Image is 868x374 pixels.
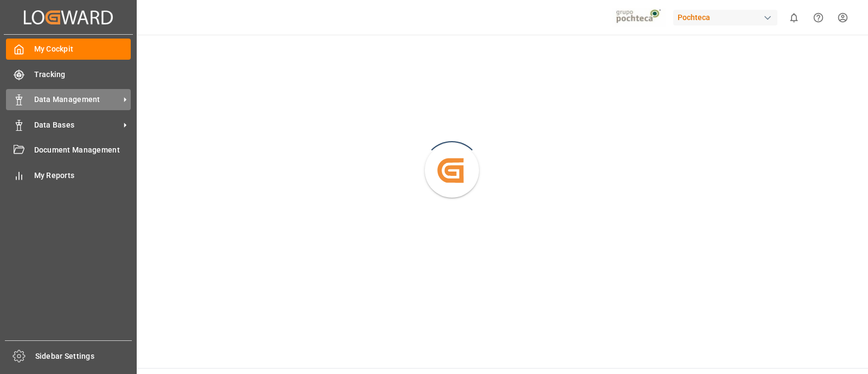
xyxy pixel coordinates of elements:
div: Pochteca [673,10,777,26]
button: Help Center [806,5,831,30]
span: My Reports [34,170,131,181]
button: Pochteca [673,7,782,28]
a: Document Management [6,140,131,161]
a: Tracking [6,64,131,85]
span: Data Bases [34,119,120,131]
span: Document Management [34,144,131,156]
a: My Reports [6,164,131,186]
span: My Cockpit [34,43,131,55]
button: show 0 new notifications [782,5,806,30]
img: pochtecaImg.jpg_1689854062.jpg [612,8,666,27]
span: Data Management [34,94,120,105]
span: Tracking [34,69,131,80]
a: My Cockpit [6,39,131,60]
span: Sidebar Settings [35,351,132,362]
